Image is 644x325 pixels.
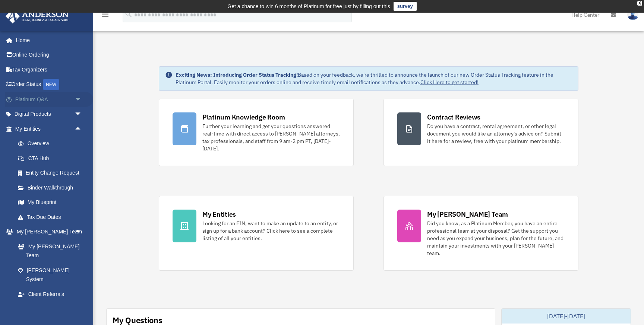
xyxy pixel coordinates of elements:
div: close [637,1,642,6]
div: Based on your feedback, we're thrilled to announce the launch of our new Order Status Tracking fe... [176,71,572,86]
a: Home [5,33,89,48]
a: Order StatusNEW [5,77,93,92]
div: NEW [43,79,59,90]
a: My Blueprint [10,195,93,210]
div: Get a chance to win 6 months of Platinum for free just by filling out this [227,2,390,11]
a: My [PERSON_NAME] Team [10,239,93,263]
a: Entity Change Request [10,166,93,181]
img: Anderson Advisors Platinum Portal [3,9,71,23]
a: My [PERSON_NAME] Team Did you know, as a Platinum Member, you have an entire professional team at... [383,196,578,271]
div: My [PERSON_NAME] Team [427,210,508,219]
a: Click Here to get started! [420,79,479,86]
span: arrow_drop_down [75,92,89,107]
a: My [PERSON_NAME] Teamarrow_drop_up [5,224,93,239]
span: arrow_drop_up [75,224,89,240]
i: menu [101,10,110,19]
a: Tax Organizers [5,62,93,77]
div: Do you have a contract, rental agreement, or other legal document you would like an attorney's ad... [427,122,565,145]
a: Platinum Q&Aarrow_drop_down [5,92,93,107]
img: User Pic [627,9,638,20]
a: Binder Walkthrough [10,180,93,195]
div: Looking for an EIN, want to make an update to an entity, or sign up for a bank account? Click her... [202,220,340,242]
div: Contract Reviews [427,112,480,122]
a: Client Referrals [10,287,93,302]
a: My Entitiesarrow_drop_up [5,121,93,136]
a: Digital Productsarrow_drop_down [5,107,93,122]
a: Tax Due Dates [10,210,93,224]
div: Further your learning and get your questions answered real-time with direct access to [PERSON_NAM... [202,122,340,152]
a: [PERSON_NAME] System [10,263,93,287]
a: Overview [10,136,93,151]
strong: Exciting News: Introducing Order Status Tracking! [176,71,298,78]
div: [DATE]-[DATE] [502,309,631,324]
div: Platinum Knowledge Room [202,112,285,122]
div: Did you know, as a Platinum Member, you have an entire professional team at your disposal? Get th... [427,220,565,257]
a: My Entities Looking for an EIN, want to make an update to an entity, or sign up for a bank accoun... [159,196,354,271]
a: survey [394,2,417,11]
a: Online Ordering [5,48,93,63]
a: Contract Reviews Do you have a contract, rental agreement, or other legal document you would like... [383,99,578,166]
a: menu [101,13,110,19]
span: arrow_drop_up [75,121,89,137]
i: search [124,10,133,18]
span: arrow_drop_down [75,107,89,122]
div: My Entities [202,210,236,219]
a: CTA Hub [10,151,93,166]
a: Platinum Knowledge Room Further your learning and get your questions answered real-time with dire... [159,99,354,166]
